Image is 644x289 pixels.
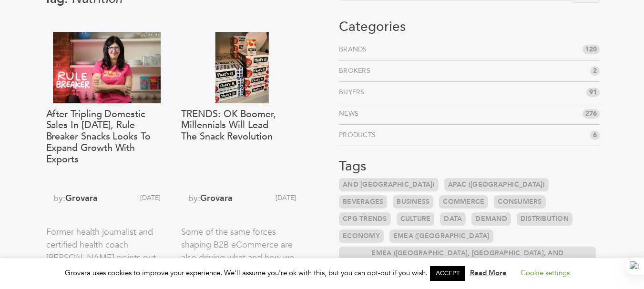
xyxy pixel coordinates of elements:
span: [DATE] [243,192,303,218]
a: CPG Trends [339,212,391,226]
a: Cookie settings [521,268,570,278]
a: News [339,109,362,119]
span: 6 [590,130,600,140]
h3: Tags [339,159,600,175]
a: TRENDS: OK Boomer, Millennials Will Lead the Snack Revolution [181,109,303,188]
a: Demand [471,212,511,226]
span: [DATE] [108,192,168,218]
span: by: [181,192,243,218]
a: EMEA ([GEOGRAPHIC_DATA], [GEOGRAPHIC_DATA], and [GEOGRAPHIC_DATA]) [339,247,596,269]
a: Data [440,212,466,226]
a: Culture [397,212,435,226]
a: Grovara [65,192,98,204]
a: Buyers [339,88,368,97]
a: Distribution [517,212,572,226]
a: Commerce [439,195,488,209]
a: Read More [470,268,507,278]
a: Economy [339,229,384,243]
a: and [GEOGRAPHIC_DATA]) [339,178,439,191]
span: Grovara uses cookies to improve your experience. We'll assume you're ok with this, but you can op... [65,268,579,278]
span: by: [46,192,108,218]
span: 276 [583,109,600,119]
h3: Categories [339,19,600,35]
a: Brands [339,45,371,54]
a: Grovara [200,192,233,204]
span: 120 [583,45,600,54]
span: 91 [586,88,600,97]
a: EMEA ([GEOGRAPHIC_DATA] [389,229,493,243]
a: After Tripling Domestic Sales In [DATE], Rule Breaker Snacks Looks To Expand Growth With Exports [46,109,168,188]
a: Products [339,130,379,140]
a: Brokers [339,66,374,76]
a: ACCEPT [430,266,465,281]
a: Consumers [494,195,545,209]
a: Beverages [339,195,387,209]
a: APAC ([GEOGRAPHIC_DATA]) [444,178,549,191]
span: 2 [590,66,600,76]
a: Business [393,195,433,209]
